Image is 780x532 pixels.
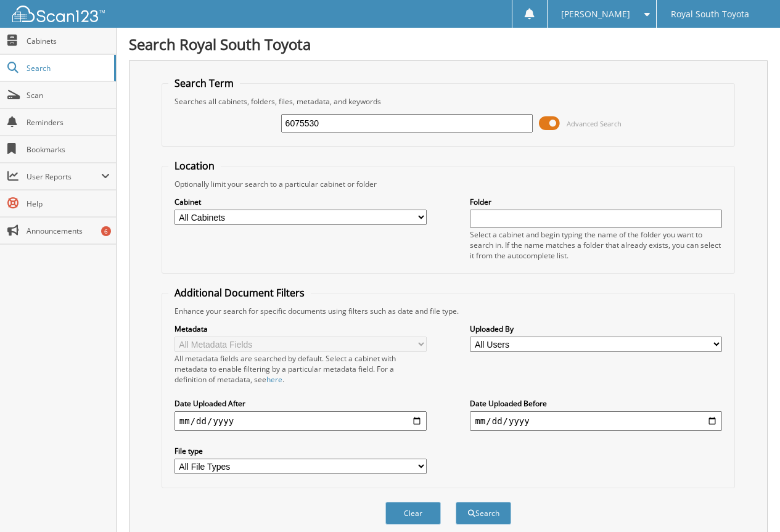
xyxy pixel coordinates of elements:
label: Uploaded By [470,324,722,334]
iframe: Chat Widget [718,473,780,532]
legend: Search Term [168,76,240,90]
span: Royal South Toyota [671,10,749,18]
label: Date Uploaded Before [470,398,722,409]
label: Cabinet [174,197,427,207]
span: Cabinets [27,36,110,46]
span: Help [27,198,110,209]
button: Search [456,502,511,525]
h1: Search Royal South Toyota [129,34,768,54]
button: Clear [385,502,441,525]
span: Announcements [27,226,110,236]
label: Metadata [174,324,427,334]
div: All metadata fields are searched by default. Select a cabinet with metadata to enable filtering b... [174,353,427,385]
div: 6 [101,226,111,236]
span: Bookmarks [27,144,110,155]
a: here [266,374,282,385]
input: end [470,411,722,431]
div: Enhance your search for specific documents using filters such as date and file type. [168,306,728,316]
span: Scan [27,90,110,100]
div: Optionally limit your search to a particular cabinet or folder [168,179,728,189]
span: User Reports [27,171,101,182]
div: Select a cabinet and begin typing the name of the folder you want to search in. If the name match... [470,229,722,261]
legend: Location [168,159,221,173]
label: File type [174,446,427,456]
span: [PERSON_NAME] [561,10,630,18]
div: Searches all cabinets, folders, files, metadata, and keywords [168,96,728,107]
legend: Additional Document Filters [168,286,311,300]
label: Folder [470,197,722,207]
input: start [174,411,427,431]
span: Advanced Search [567,119,622,128]
span: Reminders [27,117,110,128]
label: Date Uploaded After [174,398,427,409]
img: scan123-logo-white.svg [12,6,105,22]
span: Search [27,63,108,73]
